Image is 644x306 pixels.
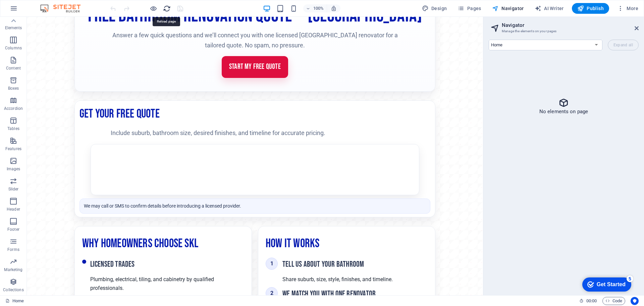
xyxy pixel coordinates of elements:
div: Design (Ctrl+Alt+Y) [419,3,450,14]
a: Click to cancel selection. Double-click to open Pages [5,297,24,305]
div: We may call or SMS to confirm details before introducing a licensed provider. [53,182,404,197]
button: Design [419,3,450,14]
div: Share suburb, size, style, finishes, and timeline. [256,241,366,267]
p: Include suburb, bathroom size, desired finishes, and timeline for accurate pricing. [84,111,372,121]
p: Slider [8,186,19,192]
p: Accordion [4,106,23,111]
p: Content [6,65,21,71]
p: Boxes [8,86,19,91]
button: Publish [572,3,609,14]
div: Quote request form [64,127,392,178]
p: Answer a few quick questions and we’ll connect you with one licensed [GEOGRAPHIC_DATA] renovator ... [84,13,372,33]
div: Plumbing, electrical, tiling, and cabinetry by qualified professionals. [63,241,217,276]
span: : [591,298,592,303]
button: Navigator [489,3,527,14]
span: AI Writer [535,5,564,12]
p: Features [5,146,21,151]
a: Start My Free Quote [195,39,261,61]
div: Get Started 5 items remaining, 0% complete [5,3,54,17]
span: Pages [458,5,481,12]
button: reload [163,4,171,12]
button: 100% [303,4,327,12]
p: Elements [5,25,22,31]
p: Columns [5,45,22,51]
span: Publish [577,5,604,12]
div: Get Started [20,7,49,13]
div: 2 [239,270,251,282]
span: Navigator [492,5,524,12]
div: 5 [50,1,56,8]
h2: Why Homeowners Choose SKL [55,217,217,237]
span: More [617,5,638,12]
div: 1 [239,241,251,253]
i: On resize automatically adjust zoom level to fit chosen device. [331,5,337,11]
p: Collections [3,287,23,293]
button: Code [602,297,625,305]
iframe: Bathroom Renovation Quote Form [64,128,392,178]
h3: We match you with one renovator [256,270,401,284]
h3: Licensed trades [63,241,217,254]
p: Marketing [4,267,22,272]
h3: Tell us about your bathroom [256,241,366,254]
img: Editor Logo [39,4,89,12]
p: No elements on page [539,108,588,115]
h3: Manage the elements on your pages [502,28,625,34]
p: Tables [7,126,19,131]
h2: Navigator [502,22,639,28]
button: More [614,3,641,14]
span: 00 00 [586,297,597,305]
h2: Get Your Free Quote [53,87,404,107]
p: Forms [7,247,19,252]
span: Code [605,297,622,305]
h6: 100% [313,4,324,12]
button: Pages [455,3,484,14]
button: Usercentrics [631,297,639,305]
button: AI Writer [532,3,567,14]
span: Design [422,5,447,12]
p: Images [7,166,20,172]
div: A vetted Melbourne expert reviews your brief and prepares a quote. [256,270,401,305]
p: Header [7,207,20,212]
h2: How It Works [239,217,401,237]
p: Footer [7,227,19,232]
